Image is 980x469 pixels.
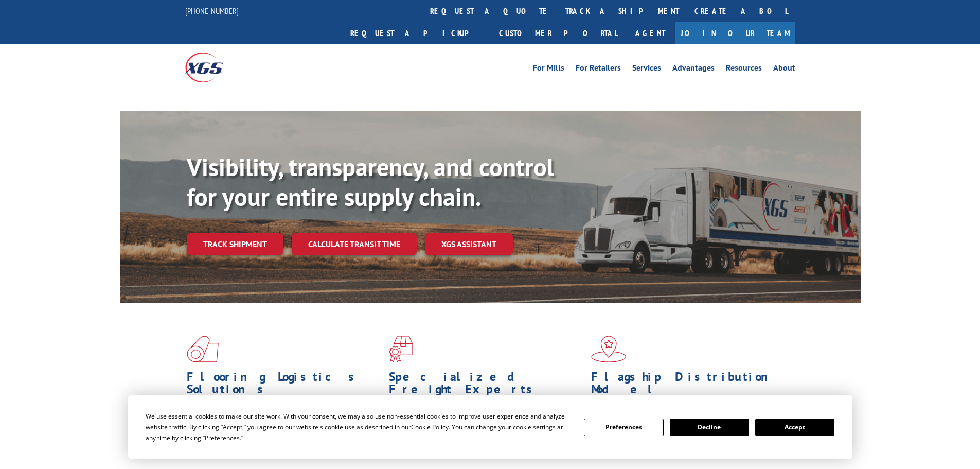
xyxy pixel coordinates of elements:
[672,64,715,75] a: Advantages
[576,64,621,75] a: For Retailers
[187,336,219,362] img: xgs-icon-total-supply-chain-intelligence-red
[425,233,513,255] a: XGS ASSISTANT
[632,64,661,75] a: Services
[128,395,852,459] div: Cookie Consent Prompt
[675,22,795,44] a: Join Our Team
[343,22,491,44] a: Request a pickup
[389,371,583,401] h1: Specialized Freight Experts
[773,64,795,75] a: About
[411,423,449,431] span: Cookie Policy
[726,64,762,75] a: Resources
[491,22,625,44] a: Customer Portal
[185,6,239,16] a: [PHONE_NUMBER]
[292,233,417,255] a: Calculate transit time
[205,433,240,442] span: Preferences
[625,22,675,44] a: Agent
[187,233,283,255] a: Track shipment
[670,419,749,436] button: Decline
[146,411,572,443] div: We use essential cookies to make our site work. With your consent, we may also use non-essential ...
[755,419,834,436] button: Accept
[533,64,564,75] a: For Mills
[591,336,627,362] img: xgs-icon-flagship-distribution-model-red
[584,419,663,436] button: Preferences
[389,336,413,362] img: xgs-icon-focused-on-flooring-red
[187,151,554,213] b: Visibility, transparency, and control for your entire supply chain.
[591,371,786,401] h1: Flagship Distribution Model
[187,371,381,401] h1: Flooring Logistics Solutions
